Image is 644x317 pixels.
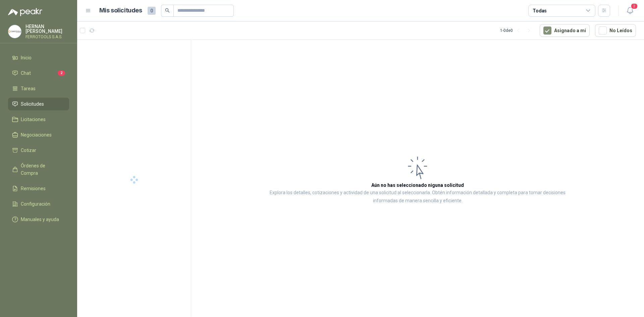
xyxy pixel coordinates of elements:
[21,162,63,177] span: Órdenes de Compra
[21,200,50,208] span: Configuración
[21,147,36,154] span: Cotizar
[21,116,46,123] span: Licitaciones
[21,131,52,139] span: Negociaciones
[8,213,69,226] a: Manuales y ayuda
[624,5,636,17] button: 2
[8,98,69,110] a: Solicitudes
[8,113,69,126] a: Licitaciones
[21,54,32,61] span: Inicio
[58,70,65,76] span: 2
[533,7,547,14] div: Todas
[165,8,170,13] span: search
[8,128,69,141] a: Negociaciones
[8,159,69,179] a: Órdenes de Compra
[631,3,638,9] span: 2
[25,24,69,34] p: HERNAN [PERSON_NAME]
[500,25,534,36] div: 1 - 0 de 0
[21,216,59,223] span: Manuales y ayuda
[25,35,69,39] p: FERROTOOLS S.A.S.
[21,85,36,92] span: Tareas
[8,182,69,195] a: Remisiones
[21,100,44,108] span: Solicitudes
[258,189,577,205] p: Explora los detalles, cotizaciones y actividad de una solicitud al seleccionarla. Obtén informaci...
[99,6,142,15] h1: Mis solicitudes
[8,25,21,38] img: Company Logo
[8,82,69,95] a: Tareas
[8,198,69,210] a: Configuración
[148,7,156,15] span: 0
[8,51,69,64] a: Inicio
[8,67,69,80] a: Chat2
[595,24,636,37] button: No Leídos
[21,185,46,192] span: Remisiones
[540,24,590,37] button: Asignado a mi
[8,8,42,16] img: Logo peakr
[21,69,31,77] span: Chat
[8,144,69,157] a: Cotizar
[371,181,464,189] h3: Aún no has seleccionado niguna solicitud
